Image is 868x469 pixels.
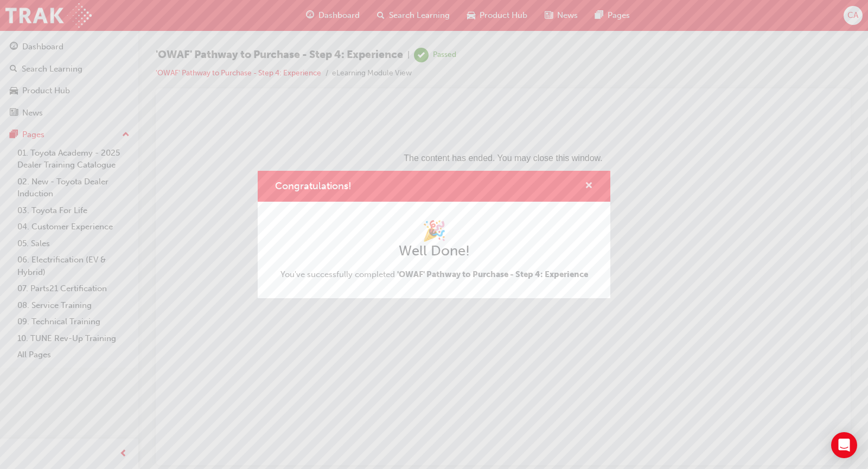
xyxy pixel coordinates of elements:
[585,182,593,191] span: cross-icon
[4,9,673,57] p: The content has ended. You may close this window.
[280,268,588,281] span: You've successfully completed
[275,180,352,192] span: Congratulations!
[280,242,588,260] h2: Well Done!
[258,171,610,298] div: Congratulations!
[585,179,593,193] button: cross-icon
[280,219,588,243] h1: 🎉
[397,269,588,279] span: 'OWAF' Pathway to Purchase - Step 4: Experience
[831,432,857,458] div: Open Intercom Messenger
